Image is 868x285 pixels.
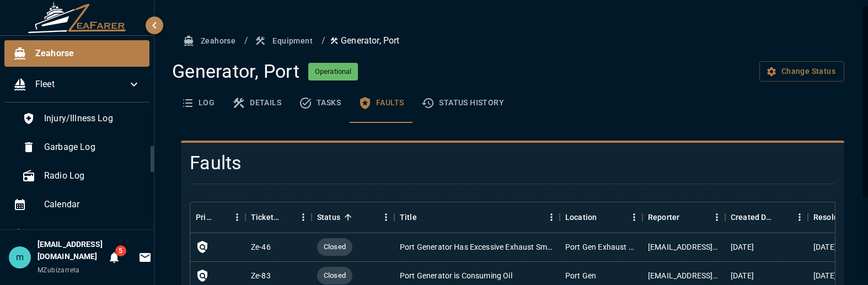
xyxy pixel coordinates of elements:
[251,202,280,233] div: Ticket #
[115,245,126,256] span: 5
[190,152,726,175] h4: Faults
[648,270,720,281] div: jtouchton19@protonmail.com
[280,209,295,225] button: Sort
[290,83,350,123] button: Tasks
[317,271,352,281] span: Closed
[229,209,245,225] button: Menu
[340,209,356,225] button: Sort
[648,202,679,233] div: Reporter
[37,266,80,274] span: MZubizarreta
[731,202,776,233] div: Created Date
[400,241,554,252] div: Port Generator Has Excessive Exhaust Smoke
[134,246,156,268] button: Invitations
[317,202,340,233] div: Status
[317,242,352,252] span: Closed
[44,227,143,240] span: Checklists
[172,83,223,123] button: Log
[597,209,612,225] button: Sort
[213,209,229,225] button: Sort
[244,34,248,47] li: /
[245,202,312,233] div: Ticket #
[4,191,152,218] div: Calendar
[37,239,103,263] h6: [EMAIL_ADDRESS][DOMAIN_NAME]
[776,209,791,225] button: Sort
[181,31,240,51] button: Zeahorse
[28,2,127,33] img: ZeaFarer Logo
[251,241,271,252] div: Ze-46
[350,83,412,123] button: Faults
[172,60,299,83] h4: Generator, Port
[44,141,143,154] span: Garbage Log
[565,270,596,281] div: Port Gen
[725,202,808,233] div: Created Date
[330,34,399,47] p: Generator, Port
[251,270,271,281] div: Ze-83
[223,83,290,123] button: Details
[648,241,720,252] div: jtouchton19@protonmail.com
[44,198,143,211] span: Calendar
[709,209,725,225] button: Menu
[400,270,512,281] div: Port Generator is Consuming Oil
[253,31,317,51] button: Equipment
[13,134,152,160] div: Garbage Log
[4,220,152,246] div: Checklists
[679,209,695,225] button: Sort
[172,83,844,123] div: basic tabs example
[731,241,754,252] div: 3/17/2025
[196,202,213,233] div: Priority
[565,202,597,233] div: Location
[731,270,754,281] div: 4/5/2025
[642,202,725,233] div: Reporter
[378,209,394,225] button: Menu
[543,209,560,225] button: Menu
[565,241,637,252] div: Port Gen Exhaust Tip
[813,241,867,252] div: 4/3/2025, 7:45 PM
[13,163,152,189] div: Radio Log
[400,202,417,233] div: Title
[626,209,642,225] button: Menu
[295,209,312,225] button: Menu
[13,105,152,132] div: Injury/Illness Log
[412,83,513,123] button: Status History
[35,47,141,60] span: Zeahorse
[312,202,394,233] div: Status
[4,71,149,98] div: Fleet
[190,202,245,233] div: Priority
[35,78,127,91] span: Fleet
[322,34,325,47] li: /
[560,202,642,233] div: Location
[44,169,143,182] span: Radio Log
[4,40,149,67] div: Zeahorse
[417,209,432,225] button: Sort
[308,66,358,77] span: Operational
[759,61,844,82] button: Change equipment status
[103,246,125,268] button: Notifications
[44,112,143,125] span: Injury/Illness Log
[791,209,808,225] button: Menu
[394,202,560,233] div: Title
[9,246,31,268] div: m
